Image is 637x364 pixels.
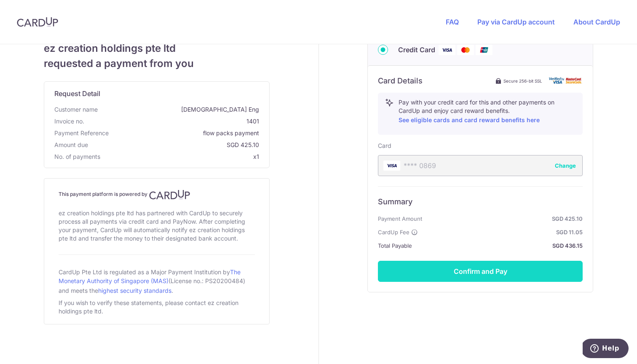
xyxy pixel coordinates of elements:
[398,45,435,55] span: Credit Card
[59,268,241,284] a: The Monetary Authority of Singapore (MAS)
[549,77,583,84] img: card secure
[457,45,474,55] img: Mastercard
[476,45,492,55] img: Union Pay
[54,153,100,161] span: No. of payments
[112,129,259,137] span: flow packs payment
[378,45,583,55] div: Credit Card Visa Mastercard Union Pay
[44,56,270,71] span: requested a payment from you
[573,18,620,26] a: About CardUp
[54,141,88,149] span: Amount due
[378,214,422,224] span: Payment Amount
[477,18,555,26] a: Pay via CardUp account
[378,241,412,251] span: Total Payable
[583,339,629,360] iframe: Opens a widget where you can find more information
[399,116,540,123] a: See eligible cards and card reward benefits here
[378,197,583,207] h6: Summary
[44,41,270,56] span: ez creation holdings pte ltd
[439,45,455,55] img: Visa
[91,141,259,149] span: SGD 425.10
[378,261,583,282] button: Confirm and Pay
[59,207,255,244] div: ez creation holdings pte ltd has partnered with CardUp to securely process all payments via credi...
[253,153,259,160] span: x1
[88,117,259,126] span: 1401
[17,17,58,27] img: CardUp
[101,105,259,114] span: [DEMOGRAPHIC_DATA] Eng
[426,214,583,224] strong: SGD 425.10
[59,297,255,317] div: If you wish to verify these statements, please contact ez creation holdings pte ltd.
[555,161,576,170] button: Change
[421,227,583,237] strong: SGD 11.05
[54,117,84,126] span: Invoice no.
[54,105,98,114] span: Customer name
[415,241,583,251] strong: SGD 436.15
[54,89,100,98] span: translation missing: en.request_detail
[503,78,542,84] span: Secure 256-bit SSL
[378,76,423,86] h6: Card Details
[378,142,391,150] label: Card
[54,129,109,136] span: translation missing: en.payment_reference
[378,227,409,237] span: CardUp Fee
[399,98,575,125] p: Pay with your credit card for this and other payments on CardUp and enjoy card reward benefits.
[59,190,255,200] h4: This payment platform is powered by
[149,190,190,200] img: CardUp
[59,265,255,297] div: CardUp Pte Ltd is regulated as a Major Payment Institution by (License no.: PS20200484) and meets...
[98,287,171,294] a: highest security standards
[446,18,459,26] a: FAQ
